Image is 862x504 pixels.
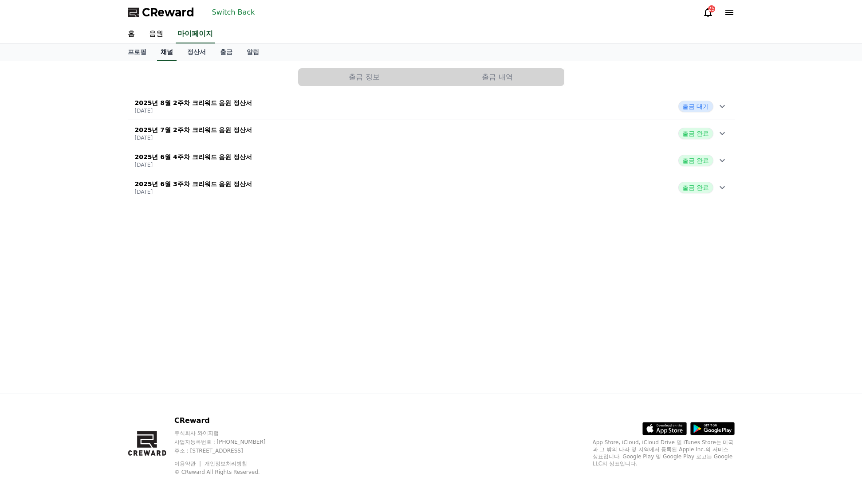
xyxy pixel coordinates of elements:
button: Switch Back [209,5,259,20]
a: 출금 내역 [431,68,564,86]
a: 채널 [157,44,177,61]
a: 개인정보처리방침 [205,461,247,467]
p: [DATE] [135,107,252,114]
p: CReward [174,415,283,426]
button: 2025년 7월 2주차 크리워드 음원 정산서 [DATE] 출금 완료 [128,120,735,147]
p: 2025년 8월 2주차 크리워드 음원 정산서 [135,98,252,107]
p: [DATE] [135,188,252,195]
a: 홈 [121,25,142,43]
span: 출금 완료 [678,128,713,139]
a: 프로필 [121,44,154,61]
a: CReward [128,5,194,20]
span: 출금 대기 [678,101,713,112]
a: 알림 [240,44,266,61]
p: [DATE] [135,134,252,141]
a: 정산서 [180,44,213,61]
span: 출금 완료 [678,155,713,166]
button: 2025년 8월 2주차 크리워드 음원 정산서 [DATE] 출금 대기 [128,93,735,120]
p: 주소 : [STREET_ADDRESS] [174,447,283,454]
p: 주식회사 와이피랩 [174,430,283,437]
a: 25 [703,7,713,18]
a: 출금 [213,44,240,61]
p: © CReward All Rights Reserved. [174,469,283,476]
p: 사업자등록번호 : [PHONE_NUMBER] [174,438,283,445]
button: 출금 정보 [298,68,431,86]
p: App Store, iCloud, iCloud Drive 및 iTunes Store는 미국과 그 밖의 나라 및 지역에서 등록된 Apple Inc.의 서비스 상표입니다. Goo... [593,439,735,467]
p: 2025년 6월 4주차 크리워드 음원 정산서 [135,152,252,161]
a: 출금 정보 [298,68,431,86]
button: 2025년 6월 3주차 크리워드 음원 정산서 [DATE] 출금 완료 [128,174,735,201]
span: CReward [142,5,194,20]
span: 출금 완료 [678,182,713,193]
a: 마이페이지 [176,25,215,43]
div: 25 [708,5,715,12]
p: 2025년 7월 2주차 크리워드 음원 정산서 [135,125,252,134]
button: 출금 내역 [431,68,564,86]
a: 음원 [142,25,170,43]
button: 2025년 6월 4주차 크리워드 음원 정산서 [DATE] 출금 완료 [128,147,735,174]
p: [DATE] [135,161,252,168]
p: 2025년 6월 3주차 크리워드 음원 정산서 [135,180,252,188]
a: 이용약관 [174,461,202,467]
